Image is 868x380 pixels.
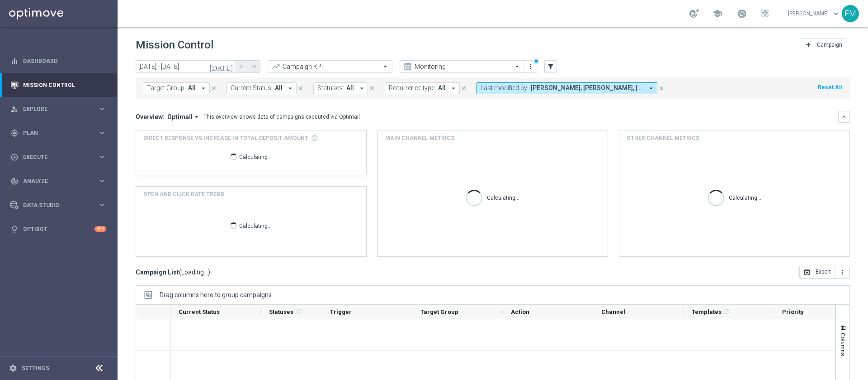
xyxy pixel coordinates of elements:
button: filter_alt [544,60,557,73]
div: FM [842,5,859,22]
i: filter_alt [547,63,555,71]
button: close [368,83,376,93]
span: Current Status: [231,84,273,92]
button: Optimail arrow_drop_down [165,113,203,121]
i: more_vert [527,63,534,70]
span: Trigger [330,308,352,315]
a: [PERSON_NAME]keyboard_arrow_down [787,7,842,20]
button: Current Status: All arrow_drop_down [226,82,297,94]
i: arrow_drop_down [199,84,208,92]
i: arrow_drop_down [286,84,294,92]
i: play_circle_outline [10,153,19,161]
p: Calculating... [729,193,761,202]
span: ) [208,268,210,276]
i: close [369,85,375,91]
h3: Campaign List [136,268,210,276]
i: open_in_browser [803,269,811,276]
h4: Main channel metrics [385,134,454,142]
div: Execute [10,153,98,161]
button: [DATE] [208,60,235,74]
button: Reset All [817,82,843,92]
div: Row Groups [160,291,272,298]
input: Select date range [136,60,235,73]
i: keyboard_arrow_right [98,177,106,185]
button: Target Group: All arrow_drop_down [143,82,210,94]
span: Statuses: [317,84,344,92]
i: keyboard_arrow_down [841,114,847,120]
span: keyboard_arrow_down [831,9,841,19]
div: track_changes Analyze keyboard_arrow_right [10,178,107,185]
span: Drag columns here to group campaigns [160,291,272,298]
span: Calculate column [293,307,302,317]
div: lightbulb Optibot +10 [10,226,107,233]
span: ( [179,268,181,276]
span: Columns [840,333,847,356]
button: play_circle_outline Execute keyboard_arrow_right [10,154,107,161]
i: arrow_drop_down [647,84,655,92]
button: add Campaign [801,38,846,51]
span: Analyze [23,178,98,184]
h4: Other channel metrics [627,134,699,142]
a: Optibot [23,217,94,241]
span: All [438,84,446,92]
span: [PERSON_NAME], [PERSON_NAME], [PERSON_NAME], [PERSON_NAME] [531,84,643,92]
div: Explore [10,105,98,113]
div: +10 [94,226,106,232]
span: Target Group: [147,84,186,92]
h4: OPEN AND CLICK RATE TREND [143,190,224,198]
i: trending_up [271,62,280,71]
i: arrow_back [238,63,245,70]
span: Templates [692,308,722,315]
h3: Overview: [136,113,165,121]
button: Recurrence type: All arrow_drop_down [385,82,460,94]
div: Analyze [10,177,98,185]
button: close [210,83,218,93]
span: Calculate column [722,307,730,317]
i: lightbulb [10,225,19,233]
i: arrow_drop_down [449,84,458,92]
i: settings [9,364,17,372]
i: gps_fixed [10,129,19,137]
button: gps_fixed Plan keyboard_arrow_right [10,130,107,137]
span: Data Studio [23,202,98,208]
i: close [297,85,304,91]
i: equalizer [10,57,19,65]
div: equalizer Dashboard [10,58,107,65]
div: There are unsaved changes [533,58,539,64]
i: add [805,41,812,48]
a: Dashboard [23,49,106,73]
i: preview [403,62,412,71]
span: Explore [23,106,98,112]
i: person_search [10,105,19,113]
button: close [460,83,468,93]
span: All [275,84,283,92]
button: close [657,83,665,93]
button: keyboard_arrow_down [838,111,850,123]
i: keyboard_arrow_right [98,201,106,209]
div: Dashboard [10,49,106,73]
i: close [211,85,217,91]
span: Recurrence type: [389,84,436,92]
span: Optimail [167,113,193,121]
div: Optibot [10,217,106,241]
button: Mission Control [10,82,107,89]
span: All [346,84,354,92]
button: Statuses: All arrow_drop_down [313,82,368,94]
ng-select: Campaign KPI [268,60,392,73]
span: Current Status [179,308,220,315]
div: Mission Control [10,73,106,97]
p: Calculating... [487,193,519,202]
i: refresh [295,308,302,315]
i: track_changes [10,177,19,185]
button: arrow_back [235,60,248,73]
button: more_vert [835,266,850,279]
ng-select: Monitoring [400,60,524,73]
div: This overview shows data of campaigns executed via Optimail [203,113,360,121]
i: arrow_drop_down [358,84,366,92]
button: close [297,83,305,93]
button: open_in_browser Export [799,266,835,279]
button: Last modified by: [PERSON_NAME], [PERSON_NAME], [PERSON_NAME], [PERSON_NAME] arrow_drop_down [476,82,657,94]
multiple-options-button: Export to CSV [799,268,850,275]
